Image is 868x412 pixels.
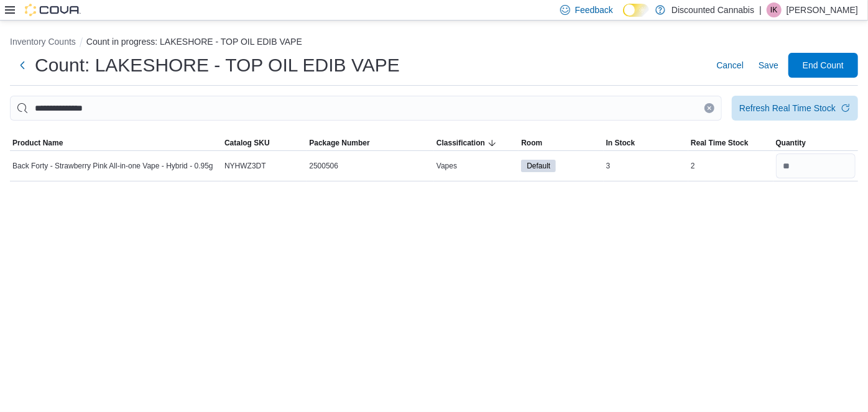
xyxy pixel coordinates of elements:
[10,96,722,121] input: This is a search bar. After typing your query, hit enter to filter the results lower in the page.
[759,2,762,17] p: |
[10,53,35,78] button: Next
[688,135,773,150] button: Real Time Stock
[10,37,76,47] button: Inventory Counts
[711,53,749,78] button: Cancel
[436,161,457,171] span: Vapes
[691,138,748,148] span: Real Time Stock
[527,160,550,172] span: Default
[773,135,858,150] button: Quantity
[787,2,858,17] p: [PERSON_NAME]
[754,53,783,78] button: Save
[10,35,858,50] nav: An example of EuiBreadcrumbs
[672,2,754,17] p: Discounted Cannabis
[309,138,369,148] span: Package Number
[12,161,213,171] span: Back Forty - Strawberry Pink All-in-one Vape - Hybrid - 0.95g
[224,138,270,148] span: Catalog SKU
[739,102,836,114] div: Refresh Real Time Stock
[716,59,744,71] span: Cancel
[732,96,858,121] button: Refresh Real Time Stock
[604,135,688,150] button: In Stock
[788,53,858,78] button: End Count
[35,53,400,78] h1: Count: LAKESHORE - TOP OIL EDIB VAPE
[767,2,782,17] div: Isabella Kerr
[604,158,688,173] div: 3
[704,103,714,113] button: Clear input
[12,138,63,148] span: Product Name
[521,160,556,172] span: Default
[575,4,613,16] span: Feedback
[776,138,806,148] span: Quantity
[25,4,81,16] img: Cova
[307,158,434,173] div: 2500506
[436,138,485,148] span: Classification
[623,17,624,17] span: Dark Mode
[521,138,542,148] span: Room
[759,59,778,71] span: Save
[688,158,773,173] div: 2
[307,135,434,150] button: Package Number
[770,2,777,17] span: IK
[623,4,649,17] input: Dark Mode
[606,138,635,148] span: In Stock
[222,135,307,150] button: Catalog SKU
[803,59,844,71] span: End Count
[10,135,222,150] button: Product Name
[224,161,266,171] span: NYHWZ3DT
[86,37,302,47] button: Count in progress: LAKESHORE - TOP OIL EDIB VAPE
[434,135,519,150] button: Classification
